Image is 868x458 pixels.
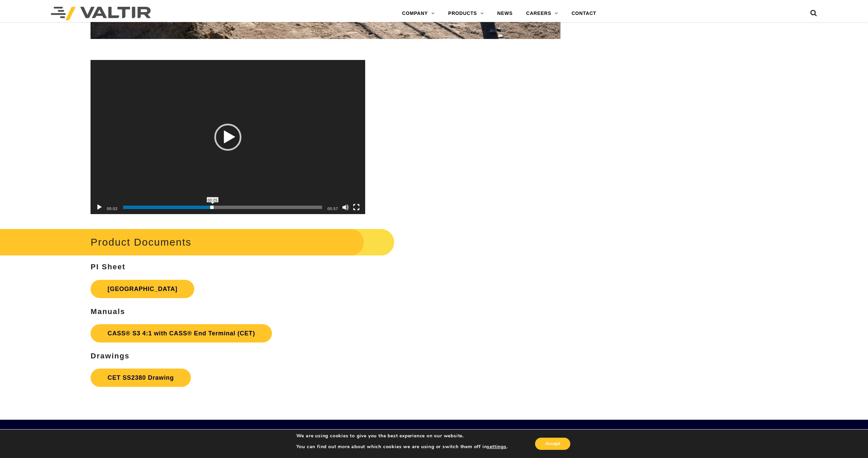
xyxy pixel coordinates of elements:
div: Video Player [91,60,365,214]
button: settings [487,444,506,450]
img: Valtir [51,7,151,20]
p: We are using cookies to give you the best experience on our website. [296,433,508,439]
button: Play [96,204,103,211]
a: CASS® S3 4:1 with CASS® End Terminal (CET) [91,324,272,342]
div: Play [214,124,241,151]
button: Accept [535,438,570,450]
button: Fullscreen [353,204,360,211]
a: NEWS [491,7,519,20]
a: CET SS2380 Drawing [91,369,191,387]
p: You can find out more about which cookies we are using or switch them off in . [296,444,508,450]
button: Mute [342,204,349,211]
strong: Manuals [91,307,125,316]
span: Time Slider [123,206,322,209]
span: 00:57 [328,207,338,211]
a: PRODUCTS [441,7,491,20]
a: COMPANY [395,7,441,20]
strong: Drawings [91,352,130,360]
a: [GEOGRAPHIC_DATA] [91,280,194,298]
strong: PI Sheet [91,263,125,271]
a: CONTACT [565,7,603,20]
span: 00:25 [208,198,218,201]
a: CAREERS [519,7,565,20]
span: 00:02 [107,207,118,211]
